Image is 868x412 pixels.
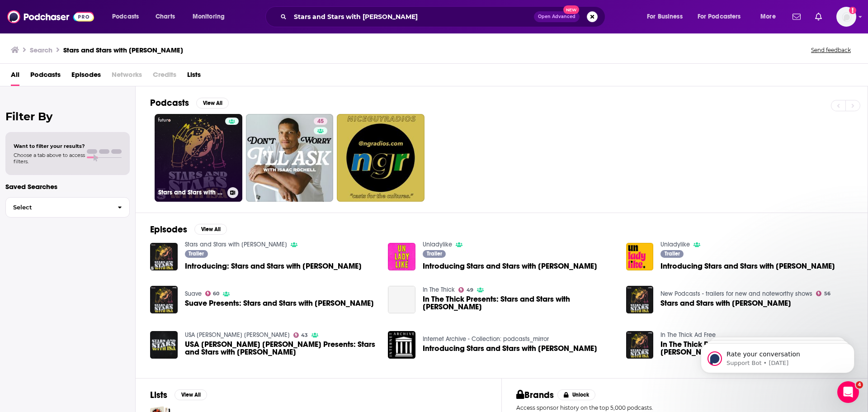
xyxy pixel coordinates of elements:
[112,10,139,23] span: Podcasts
[150,97,189,109] h2: Podcasts
[189,251,204,256] span: Trailer
[150,389,207,401] a: ListsView All
[516,404,853,411] p: Access sponsor history on the top 5,000 podcasts.
[538,14,576,19] span: Open Advanced
[150,9,180,24] a: Charts
[14,152,85,165] span: Choose a tab above to access filters.
[789,9,804,24] a: Show notifications dropdown
[185,341,377,356] span: USA [PERSON_NAME] [PERSON_NAME] Presents: Stars and Stars with [PERSON_NAME]
[7,8,94,25] img: Podchaser - Follow, Share and Rate Podcasts
[427,251,442,256] span: Trailer
[660,299,791,307] span: Stars and Stars with [PERSON_NAME]
[30,46,52,54] h3: Search
[458,287,473,293] a: 49
[856,381,863,388] span: 4
[293,332,308,338] a: 43
[824,292,830,296] span: 56
[14,143,85,149] span: Want to filter your results?
[150,224,187,235] h2: Episodes
[314,118,327,125] a: 45
[754,9,787,24] button: open menu
[196,98,229,109] button: View All
[423,241,452,248] a: Unladylike
[274,6,614,27] div: Search podcasts, credits, & more...
[660,331,716,339] a: In The Thick Ad Free
[150,331,178,359] img: USA v. García Luna Presents: Stars and Stars with Isa
[205,291,220,296] a: 60
[5,182,130,191] p: Saved Searches
[185,262,362,270] a: Introducing: Stars and Stars with Isa
[423,286,455,294] a: In The Thick
[665,251,680,256] span: Trailer
[626,286,654,313] img: Stars and Stars with Isa
[816,291,830,296] a: 56
[150,224,227,235] a: EpisodesView All
[660,341,853,356] a: In The Thick Presents: Stars and Stars with Isa
[71,67,101,86] span: Episodes
[837,381,859,403] iframe: Intercom live chat
[534,11,580,22] button: Open AdvancedNew
[194,224,227,235] button: View All
[687,324,868,388] iframe: Intercom notifications message
[423,295,615,311] span: In The Thick Presents: Stars and Stars with [PERSON_NAME]
[423,262,597,270] span: Introducing Stars and Stars with [PERSON_NAME]
[836,7,856,27] button: Show profile menu
[193,10,225,23] span: Monitoring
[849,7,856,14] svg: Add a profile image
[153,67,176,86] span: Credits
[388,243,415,270] img: Introducing Stars and Stars with Isa
[185,241,287,248] a: Stars and Stars with Isa
[150,389,167,401] h2: Lists
[175,389,207,400] button: View All
[423,335,549,343] a: Internet Archive - Collection: podcasts_mirror
[388,286,415,313] a: In The Thick Presents: Stars and Stars with Isa
[836,7,856,27] span: Logged in as dbartlett
[63,46,183,54] h3: Stars and Stars with [PERSON_NAME]
[698,10,741,23] span: For Podcasters
[317,117,324,126] span: 45
[150,243,178,270] img: Introducing: Stars and Stars with Isa
[760,10,776,23] span: More
[516,389,554,401] h2: Brands
[388,331,415,359] img: Introducing Stars and Stars with Isa
[423,345,597,352] span: Introducing Stars and Stars with [PERSON_NAME]
[186,9,236,24] button: open menu
[660,290,812,298] a: New Podcasts - trailers for new and noteworthy shows
[811,9,826,24] a: Show notifications dropdown
[11,67,19,86] a: All
[423,345,597,352] a: Introducing Stars and Stars with Isa
[563,5,580,14] span: New
[185,331,290,339] a: USA v. García Luna
[185,341,377,356] a: USA v. García Luna Presents: Stars and Stars with Isa
[5,110,130,123] h2: Filter By
[158,189,224,196] h3: Stars and Stars with [PERSON_NAME]
[185,299,374,307] span: Suave Presents: Stars and Stars with [PERSON_NAME]
[185,290,202,298] a: Suave
[660,299,791,307] a: Stars and Stars with Isa
[187,67,201,86] a: Lists
[660,241,690,248] a: Unladylike
[30,67,61,86] span: Podcasts
[467,288,473,292] span: 49
[185,262,362,270] span: Introducing: Stars and Stars with [PERSON_NAME]
[626,331,654,359] a: In The Thick Presents: Stars and Stars with Isa
[660,341,853,356] span: In The Thick Presents: Stars and Stars with [PERSON_NAME]
[6,204,110,210] span: Select
[155,114,242,202] a: Stars and Stars with [PERSON_NAME]
[836,7,856,27] img: User Profile
[626,243,654,270] img: Introducing Stars and Stars with Isa
[290,9,534,24] input: Search podcasts, credits, & more...
[150,286,178,313] img: Suave Presents: Stars and Stars with Isa
[112,67,142,86] span: Networks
